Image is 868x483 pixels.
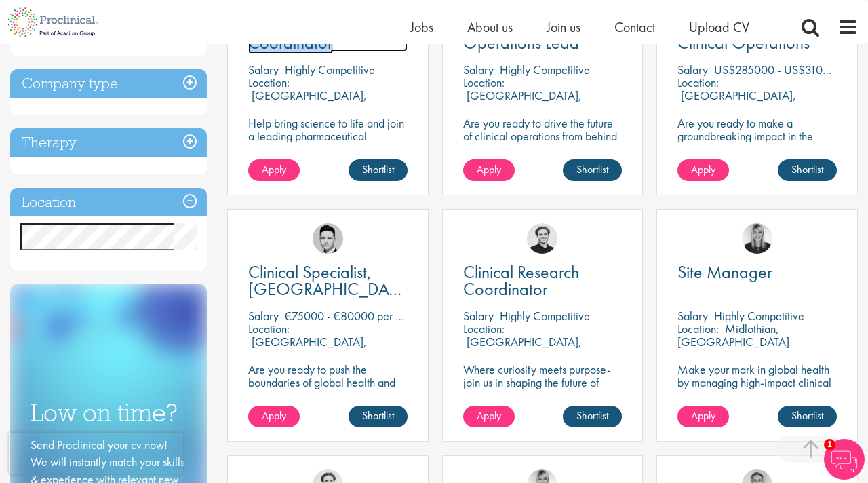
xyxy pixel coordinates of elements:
[824,439,865,480] img: Chatbot
[677,62,708,77] span: Salary
[689,18,749,36] a: Upload CV
[463,321,505,336] span: Location:
[248,117,408,181] p: Help bring science to life and join a leading pharmaceutical company to play a key role in delive...
[349,159,408,181] a: Shortlist
[463,62,494,77] span: Salary
[500,308,590,324] p: Highly Competitive
[262,408,286,423] span: Apply
[31,400,186,426] h3: Low on time?
[677,321,789,349] p: Midlothian, [GEOGRAPHIC_DATA]
[467,18,513,36] a: About us
[463,406,515,427] a: Apply
[248,406,300,427] a: Apply
[10,128,207,157] h3: Therapy
[463,308,494,324] span: Salary
[563,406,622,427] a: Shortlist
[285,308,416,324] p: €75000 - €80000 per hour
[248,321,290,336] span: Location:
[248,62,279,77] span: Salary
[527,223,557,254] img: Nico Kohlwes
[477,408,501,423] span: Apply
[463,88,582,116] p: [GEOGRAPHIC_DATA], [GEOGRAPHIC_DATA]
[714,308,804,324] p: Highly Competitive
[262,162,286,176] span: Apply
[410,18,433,36] a: Jobs
[563,159,622,181] a: Shortlist
[691,408,715,423] span: Apply
[677,75,719,90] span: Location:
[463,264,623,298] a: Clinical Research Coordinator
[677,18,837,52] a: Executive Director Clinical Operations
[677,88,796,116] p: [GEOGRAPHIC_DATA], [GEOGRAPHIC_DATA]
[10,188,207,217] h3: Location
[677,260,772,284] span: Site Manager
[248,334,367,362] p: [GEOGRAPHIC_DATA], [GEOGRAPHIC_DATA]
[248,363,408,440] p: Are you ready to push the boundaries of global health and make a lasting impact? This role at a h...
[248,18,408,52] a: Clinical Research Coordinator
[677,308,708,324] span: Salary
[677,363,837,402] p: Make your mark in global health by managing high-impact clinical trials with a leading CRO.
[677,406,729,427] a: Apply
[677,264,837,281] a: Site Manager
[691,162,715,176] span: Apply
[778,159,837,181] a: Shortlist
[313,223,343,254] img: Connor Lynes
[248,75,290,90] span: Location:
[463,363,623,402] p: Where curiosity meets purpose-join us in shaping the future of science.
[824,439,835,450] span: 1
[477,162,501,176] span: Apply
[349,406,408,427] a: Shortlist
[248,308,279,324] span: Salary
[285,62,375,77] p: Highly Competitive
[500,62,590,77] p: Highly Competitive
[742,223,772,254] img: Janelle Jones
[248,260,412,317] span: Clinical Specialist, [GEOGRAPHIC_DATA] - Cardiac
[248,264,408,298] a: Clinical Specialist, [GEOGRAPHIC_DATA] - Cardiac
[677,117,837,194] p: Are you ready to make a groundbreaking impact in the world of biotechnology? Join a growing compa...
[10,69,207,98] h3: Company type
[614,18,655,36] a: Contact
[778,406,837,427] a: Shortlist
[463,260,579,301] span: Clinical Research Coordinator
[677,321,719,336] span: Location:
[547,18,580,36] a: Join us
[463,159,515,181] a: Apply
[9,433,183,474] iframe: reCAPTCHA
[463,334,582,362] p: [GEOGRAPHIC_DATA], [GEOGRAPHIC_DATA]
[463,18,623,52] a: Biomarker Clinical Operations Lead
[248,88,367,116] p: [GEOGRAPHIC_DATA], [GEOGRAPHIC_DATA]
[463,75,505,90] span: Location:
[463,117,623,181] p: Are you ready to drive the future of clinical operations from behind the scenes? Looking to be in...
[677,159,729,181] a: Apply
[248,159,300,181] a: Apply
